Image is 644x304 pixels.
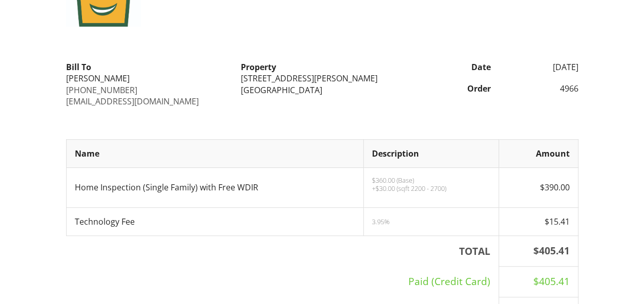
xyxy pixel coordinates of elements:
[363,139,498,167] th: Description
[499,168,578,208] td: $390.00
[66,139,363,167] th: Name
[409,83,497,94] div: Order
[241,61,276,73] strong: Property
[497,83,585,94] div: 4966
[66,73,228,84] div: [PERSON_NAME]
[66,267,499,297] td: Paid (Credit Card)
[66,208,363,236] td: Technology Fee
[497,61,585,73] div: [DATE]
[499,208,578,236] td: $15.41
[372,218,490,226] div: 3.95%
[409,61,497,73] div: Date
[499,139,578,167] th: Amount
[241,73,403,84] div: [STREET_ADDRESS][PERSON_NAME]
[241,84,403,96] div: [GEOGRAPHIC_DATA]
[66,96,199,107] a: [EMAIL_ADDRESS][DOMAIN_NAME]
[66,84,137,96] a: [PHONE_NUMBER]
[66,168,363,208] td: Home Inspection (Single Family) with Free WDIR
[66,61,91,73] strong: Bill To
[499,267,578,297] td: $405.41
[372,176,490,192] p: $360.00 (Base) +$30.00 (sqft 2200 - 2700)
[66,236,499,267] th: TOTAL
[499,236,578,267] th: $405.41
